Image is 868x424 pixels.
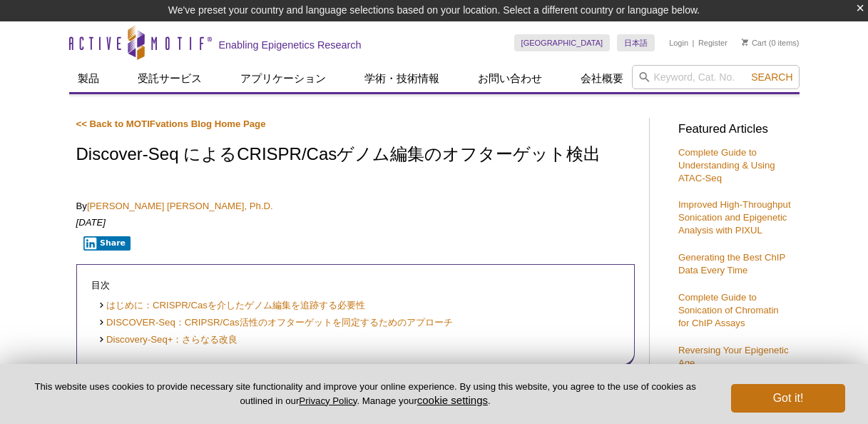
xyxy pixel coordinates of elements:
a: Generating the Best ChIP Data Every Time [678,252,785,276]
h3: Featured Articles [678,123,792,136]
p: By [76,200,635,213]
button: Share [83,236,131,251]
a: Privacy Policy [299,395,357,406]
p: This website uses cookies to provide necessary site functionality and improve your online experie... [23,380,708,408]
a: 会社概要 [572,65,632,92]
input: Keyword, Cat. No. [632,65,800,89]
p: 目次 [91,279,620,292]
button: cookie settings [417,394,488,406]
h1: Discover-Seq によるCRISPR/Casゲノム編集のオフターゲット検出 [76,145,635,166]
a: はじめに：CRISPR/Casを介したゲノム編集を追跡する必要性 [98,299,365,313]
a: Reversing Your Epigenetic Age [678,345,789,368]
a: Improved High-Throughput Sonication and Epigenetic Analysis with PIXUL [678,199,791,236]
em: [DATE] [76,217,106,228]
button: Search [747,71,797,84]
a: 日本語 [617,34,655,51]
a: Complete Guide to Sonication of Chromatin for ChIP Assays [678,292,779,328]
h2: Enabling Epigenetics Research [219,39,362,51]
button: Got it! [731,384,845,413]
a: Discovery-Seq+：さらなる改良 [98,333,238,347]
a: 学術・技術情報 [356,65,448,92]
li: (0 items) [742,34,800,51]
a: [PERSON_NAME] [PERSON_NAME], Ph.D. [87,201,273,211]
a: アプリケーション [232,65,335,92]
a: DISCOVER-Seq：CRIPSR/Cas活性のオフターゲットを同定するためのアプローチ [98,316,453,330]
a: Cart [742,38,767,48]
a: お問い合わせ [469,65,551,92]
a: 製品 [69,65,108,92]
a: [GEOGRAPHIC_DATA] [514,34,611,51]
a: Login [669,38,688,48]
img: Your Cart [742,39,748,46]
a: 受託サービス [129,65,210,92]
a: Register [698,38,727,48]
li: | [693,34,695,51]
span: Search [751,71,792,83]
a: << Back to MOTIFvations Blog Home Page [76,118,266,129]
a: Complete Guide to Understanding & Using ATAC-Seq [678,147,775,183]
